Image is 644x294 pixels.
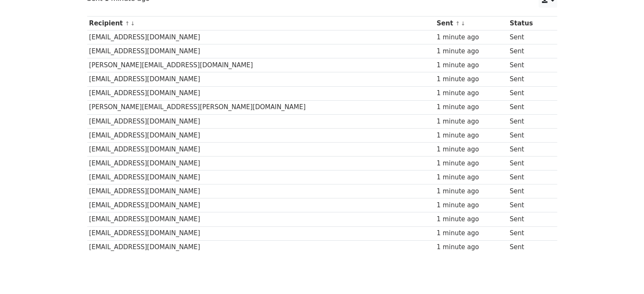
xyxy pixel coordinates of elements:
[437,60,506,70] div: 1 minute ago
[602,253,644,294] div: Widget de chat
[437,173,506,182] div: 1 minute ago
[437,214,506,224] div: 1 minute ago
[437,74,506,84] div: 1 minute ago
[437,117,506,126] div: 1 minute ago
[87,184,435,198] td: [EMAIL_ADDRESS][DOMAIN_NAME]
[87,142,435,156] td: [EMAIL_ADDRESS][DOMAIN_NAME]
[508,72,551,86] td: Sent
[437,88,506,98] div: 1 minute ago
[87,212,435,226] td: [EMAIL_ADDRESS][DOMAIN_NAME]
[87,198,435,212] td: [EMAIL_ADDRESS][DOMAIN_NAME]
[437,47,506,56] div: 1 minute ago
[508,44,551,58] td: Sent
[508,226,551,240] td: Sent
[602,253,644,294] iframe: Chat Widget
[87,44,435,58] td: [EMAIL_ADDRESS][DOMAIN_NAME]
[455,20,460,27] a: ↑
[87,86,435,100] td: [EMAIL_ADDRESS][DOMAIN_NAME]
[87,226,435,240] td: [EMAIL_ADDRESS][DOMAIN_NAME]
[508,212,551,226] td: Sent
[87,72,435,86] td: [EMAIL_ADDRESS][DOMAIN_NAME]
[87,114,435,128] td: [EMAIL_ADDRESS][DOMAIN_NAME]
[508,86,551,100] td: Sent
[508,240,551,254] td: Sent
[437,145,506,154] div: 1 minute ago
[461,20,465,27] a: ↓
[437,228,506,238] div: 1 minute ago
[508,58,551,72] td: Sent
[437,201,506,210] div: 1 minute ago
[130,20,135,27] a: ↓
[87,30,435,44] td: [EMAIL_ADDRESS][DOMAIN_NAME]
[508,198,551,212] td: Sent
[125,20,130,27] a: ↑
[87,58,435,72] td: [PERSON_NAME][EMAIL_ADDRESS][DOMAIN_NAME]
[508,142,551,156] td: Sent
[508,128,551,142] td: Sent
[434,16,507,30] th: Sent
[437,242,506,252] div: 1 minute ago
[437,187,506,196] div: 1 minute ago
[87,157,435,170] td: [EMAIL_ADDRESS][DOMAIN_NAME]
[508,170,551,184] td: Sent
[508,184,551,198] td: Sent
[437,131,506,140] div: 1 minute ago
[508,100,551,114] td: Sent
[437,102,506,112] div: 1 minute ago
[87,128,435,142] td: [EMAIL_ADDRESS][DOMAIN_NAME]
[87,16,435,30] th: Recipient
[508,16,551,30] th: Status
[437,33,506,42] div: 1 minute ago
[87,170,435,184] td: [EMAIL_ADDRESS][DOMAIN_NAME]
[508,114,551,128] td: Sent
[508,157,551,170] td: Sent
[508,30,551,44] td: Sent
[87,240,435,254] td: [EMAIL_ADDRESS][DOMAIN_NAME]
[87,100,435,114] td: [PERSON_NAME][EMAIL_ADDRESS][PERSON_NAME][DOMAIN_NAME]
[437,159,506,168] div: 1 minute ago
